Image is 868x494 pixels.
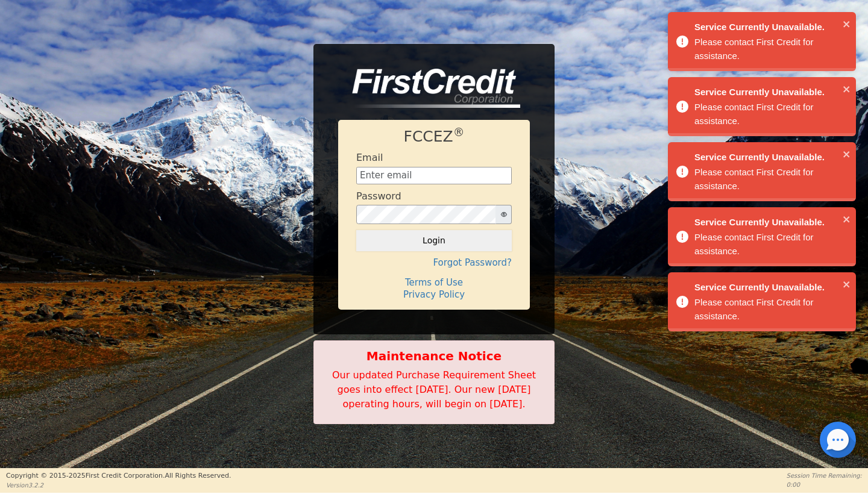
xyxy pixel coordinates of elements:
p: Session Time Remaining: [787,471,862,480]
h1: FCCEZ [356,128,512,146]
button: close [843,212,851,226]
h4: Forgot Password? [356,257,512,268]
span: Please contact First Credit for assistance. [694,297,814,321]
b: Maintenance Notice [320,347,548,365]
p: Version 3.2.2 [6,481,231,490]
span: Service Currently Unavailable. [694,281,839,295]
span: Service Currently Unavailable. [694,151,839,164]
span: Please contact First Credit for assistance. [694,232,814,256]
p: 0:00 [787,480,862,489]
h4: Privacy Policy [356,289,512,300]
h4: Terms of Use [356,277,512,288]
span: Service Currently Unavailable. [694,20,839,34]
span: Service Currently Unavailable. [694,86,839,99]
p: Copyright © 2015- 2025 First Credit Corporation. [6,471,231,481]
button: close [843,147,851,161]
span: Please contact First Credit for assistance. [694,37,814,61]
sup: ® [453,126,465,139]
h4: Email [356,152,383,163]
button: close [843,82,851,96]
span: Please contact First Credit for assistance. [694,167,814,191]
button: close [843,17,851,31]
button: Login [356,230,512,251]
h4: Password [356,190,401,202]
button: close [843,277,851,291]
span: All Rights Reserved. [165,472,231,480]
input: password [356,205,496,224]
img: logo-CMu_cnol.png [338,69,520,108]
span: Please contact First Credit for assistance. [694,102,814,126]
input: Enter email [356,167,512,185]
span: Our updated Purchase Requirement Sheet goes into effect [DATE]. Our new [DATE] operating hours, w... [332,369,536,410]
span: Service Currently Unavailable. [694,216,839,230]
